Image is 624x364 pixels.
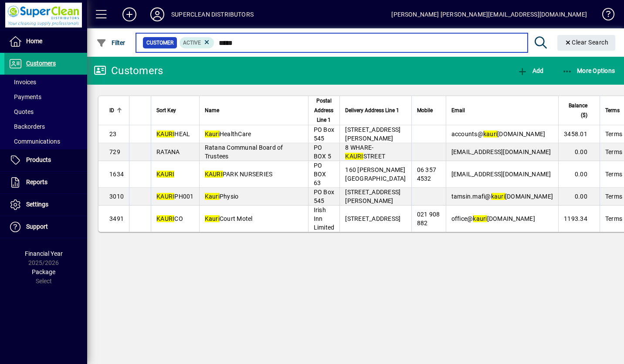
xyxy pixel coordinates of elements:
span: PO BOX 5 [314,144,331,160]
span: Support [26,223,48,230]
span: accounts@ [DOMAIN_NAME] [451,130,546,137]
a: Communications [4,134,87,149]
span: Home [26,38,42,45]
a: Knowledge Base [596,2,613,30]
em: KAURI [156,171,174,178]
span: HEAL [156,130,190,137]
span: Delivery Address Line 1 [345,106,399,115]
span: [STREET_ADDRESS][PERSON_NAME] [345,189,400,204]
button: Add [115,7,143,22]
span: Ratana Communal Board of Trustees [205,144,283,160]
em: KAURI [156,130,174,137]
span: PO Box 545 [314,126,335,142]
span: RATANA [156,148,180,155]
span: Financial Year [25,250,63,257]
span: Reports [26,179,47,185]
span: PH001 [156,193,194,200]
td: 0.00 [558,188,600,206]
a: Home [4,31,87,52]
span: [STREET_ADDRESS][PERSON_NAME] [345,126,400,142]
div: SUPERCLEAN DISTRIBUTORS [171,7,254,21]
span: Irish Inn Limited [314,206,335,231]
button: Profile [143,7,171,22]
em: kauri [483,130,497,137]
em: KAURI [205,171,223,178]
span: Invoices [9,79,36,86]
em: KAURI [345,153,363,160]
span: Active [183,40,201,46]
span: Terms [605,130,622,138]
span: 3491 [109,215,124,222]
em: KAURI [156,193,174,200]
span: [EMAIL_ADDRESS][DOMAIN_NAME] [451,171,551,178]
span: Clear Search [564,39,609,46]
span: [STREET_ADDRESS] [345,215,400,222]
span: office@ [DOMAIN_NAME] [451,215,535,222]
span: Backorders [9,123,45,130]
a: Support [4,216,87,238]
a: Backorders [4,119,87,134]
span: More Options [562,67,615,74]
span: Postal Address Line 1 [314,96,335,125]
a: Products [4,149,87,171]
span: CO [156,215,183,222]
span: 021 908 882 [417,211,440,227]
span: ID [109,106,114,115]
em: kauri [473,215,487,222]
span: Name [205,106,219,115]
span: 8 WHARE- STREET [345,144,385,160]
span: 1634 [109,171,124,178]
em: KAURI [156,215,174,222]
span: Terms [605,148,622,156]
span: Terms [605,214,622,223]
span: Balance ($) [564,101,587,120]
span: Communications [9,138,60,145]
button: Add [515,63,546,79]
span: Package [32,268,55,275]
span: Terms [605,192,622,201]
td: 3458.01 [558,125,600,143]
span: 06 357 4532 [417,166,437,182]
a: Reports [4,172,87,193]
div: ID [109,106,124,115]
span: tamsin.mafi@ [DOMAIN_NAME] [451,193,553,200]
span: Add [517,67,543,74]
button: Filter [94,35,128,51]
span: Court Motel [205,215,253,222]
span: Quotes [9,108,34,115]
span: 23 [109,130,117,137]
a: Payments [4,89,87,104]
span: Customers [26,60,56,67]
span: Terms [605,170,622,179]
span: Sort Key [156,106,176,115]
span: PO Box 545 [314,189,335,204]
em: Kauri [205,215,220,222]
mat-chip: Activation Status: Active [180,37,214,48]
div: Email [451,106,553,115]
span: Payments [9,93,41,100]
span: PARK NURSERIES [205,171,273,178]
span: Settings [26,201,48,208]
span: 160 [PERSON_NAME][GEOGRAPHIC_DATA] [345,166,406,182]
div: Name [205,106,303,115]
em: Kauri [205,130,220,137]
em: Kauri [205,193,220,200]
span: 3010 [109,193,124,200]
span: 729 [109,148,120,155]
button: More Options [560,63,617,79]
div: [PERSON_NAME] [PERSON_NAME][EMAIL_ADDRESS][DOMAIN_NAME] [391,7,587,21]
div: Mobile [417,106,441,115]
span: [EMAIL_ADDRESS][DOMAIN_NAME] [451,148,551,155]
a: Invoices [4,75,87,89]
span: Filter [96,39,125,46]
span: PO BOX 63 [314,162,326,186]
span: Mobile [417,106,433,115]
div: Customers [94,64,163,78]
span: Customer [146,38,173,47]
span: Email [451,106,465,115]
span: Products [26,156,51,163]
button: Clear [557,35,616,51]
td: 0.00 [558,143,600,161]
span: HealthCare [205,130,251,137]
a: Settings [4,194,87,216]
